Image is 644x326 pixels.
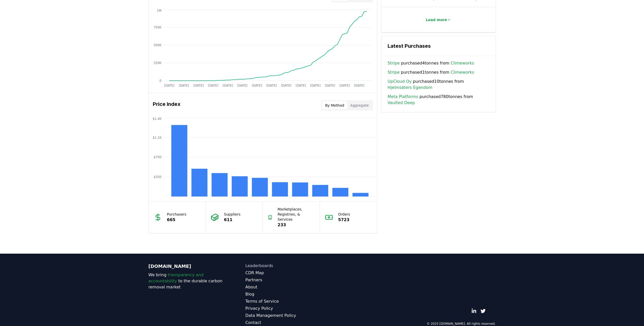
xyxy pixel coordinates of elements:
a: Partners [245,277,322,283]
p: Load more [426,17,447,22]
a: Climeworks [451,69,474,75]
p: Orders [338,212,350,217]
a: About [245,284,322,290]
a: Data Management Policy [245,313,322,319]
p: 611 [224,217,240,223]
a: UpCloud Oy [388,78,412,85]
a: LinkedIn [471,308,476,314]
tspan: [DATE] [295,84,306,87]
a: Vaulted Deep [388,100,415,106]
tspan: [DATE] [252,84,262,87]
tspan: [DATE] [281,84,291,87]
p: [DOMAIN_NAME] [148,263,225,270]
span: purchased 1 tonnes from [388,69,474,75]
tspan: $700 [154,155,161,159]
tspan: [DATE] [325,84,335,87]
tspan: [DATE] [164,84,174,87]
button: Aggregate [347,101,372,109]
tspan: [DATE] [208,84,218,87]
tspan: [DATE] [354,84,364,87]
span: purchased 10 tonnes from [388,78,489,91]
tspan: 750K [154,26,162,29]
button: Load more [422,15,455,25]
a: Stripe [388,60,400,66]
p: Suppliers [224,212,240,217]
a: CDR Map [245,270,322,276]
h3: Latest Purchases [388,42,489,50]
a: Privacy Policy [245,305,322,312]
a: Terms of Service [245,298,322,304]
tspan: $1.4K [153,117,162,121]
tspan: [DATE] [237,84,247,87]
a: Blog [245,291,322,297]
a: Stripe [388,69,400,75]
a: Meta Platforms [388,94,418,100]
tspan: $1.1K [153,136,162,139]
tspan: 500K [154,43,162,47]
tspan: [DATE] [310,84,321,87]
p: 233 [278,222,315,228]
h3: Price Index [153,100,180,110]
p: We bring to the durable carbon removal market [148,272,225,290]
a: Leaderboards [245,263,322,269]
a: Climeworks [451,60,474,66]
a: Hjelmsäters Egendom [388,85,432,91]
tspan: [DATE] [193,84,204,87]
tspan: 1M [157,9,161,12]
p: 5723 [338,217,350,223]
span: purchased 780 tonnes from [388,94,489,106]
a: Twitter [481,308,486,314]
tspan: [DATE] [222,84,233,87]
button: By Method [322,101,347,109]
span: transparency and accountability [148,272,204,283]
tspan: 0 [159,79,161,83]
p: Marketplaces, Registries, & Services [278,207,315,222]
span: purchased 4 tonnes from [388,60,474,66]
tspan: 250K [154,61,162,65]
p: © 2025 [DOMAIN_NAME]. All rights reserved. [427,322,496,326]
tspan: [DATE] [179,84,189,87]
p: 665 [167,217,187,223]
tspan: $350 [154,175,161,179]
tspan: [DATE] [339,84,350,87]
tspan: [DATE] [266,84,277,87]
p: Purchasers [167,212,187,217]
a: Contact [245,320,322,326]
